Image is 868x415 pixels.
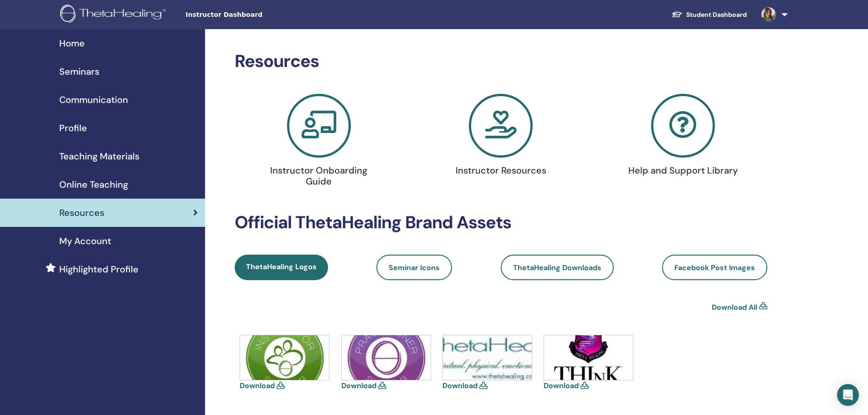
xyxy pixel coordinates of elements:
img: think-shield.jpg [544,335,633,380]
span: Communication [59,93,128,107]
div: Open Intercom Messenger [837,384,859,406]
h4: Instructor Resources [441,165,561,176]
span: Instructor Dashboard [185,10,322,20]
img: logo.png [60,5,169,25]
span: Seminars [59,65,99,78]
img: thetahealing-logo-a-copy.jpg [443,335,532,380]
a: Download [341,381,376,390]
span: ThetaHealing Logos [246,262,317,272]
a: Download [544,381,579,390]
a: Facebook Post Images [662,255,767,280]
span: Teaching Materials [59,149,139,163]
a: Download All [712,302,757,313]
img: icons-practitioner.jpg [342,335,431,380]
a: Seminar Icons [376,255,452,280]
a: Download [442,381,478,390]
span: My Account [59,234,111,248]
a: ThetaHealing Logos [235,255,328,280]
a: Download [240,381,275,390]
span: ThetaHealing Downloads [513,263,601,272]
span: Seminar Icons [389,263,440,272]
a: Help and Support Library [597,94,769,179]
span: Highlighted Profile [59,262,139,276]
span: Facebook Post Images [674,263,755,272]
span: Home [59,36,85,50]
h2: Official ThetaHealing Brand Assets [235,212,767,233]
a: Instructor Onboarding Guide [233,94,405,190]
a: Instructor Resources [416,94,587,179]
img: graduation-cap-white.svg [672,10,683,18]
span: Online Teaching [59,178,128,191]
h2: Resources [235,51,767,72]
img: default.jpg [761,7,776,22]
h4: Help and Support Library [623,165,743,176]
img: icons-instructor.jpg [240,335,329,380]
h4: Instructor Onboarding Guide [259,165,379,187]
span: Resources [59,206,104,220]
span: Profile [59,121,87,135]
a: ThetaHealing Downloads [501,255,614,280]
a: Student Dashboard [664,6,754,23]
